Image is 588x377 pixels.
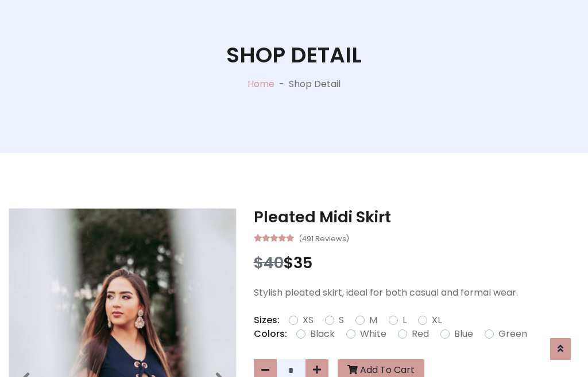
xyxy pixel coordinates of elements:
[498,327,527,341] label: Green
[254,254,579,272] h3: $
[247,77,274,91] a: Home
[360,327,386,341] label: White
[303,313,314,327] label: XS
[412,327,429,341] label: Red
[293,252,312,273] span: 35
[254,252,284,273] span: $40
[274,77,289,91] p: -
[432,313,442,327] label: XL
[226,42,362,68] h1: Shop Detail
[299,231,349,245] small: (491 Reviews)
[254,327,287,341] p: Colors:
[339,313,344,327] label: S
[403,313,407,327] label: L
[254,286,579,300] p: Stylish pleated skirt, ideal for both casual and formal wear.
[289,77,341,91] p: Shop Detail
[254,208,579,226] h3: Pleated Midi Skirt
[254,313,280,327] p: Sizes:
[454,327,473,341] label: Blue
[310,327,335,341] label: Black
[369,313,377,327] label: M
